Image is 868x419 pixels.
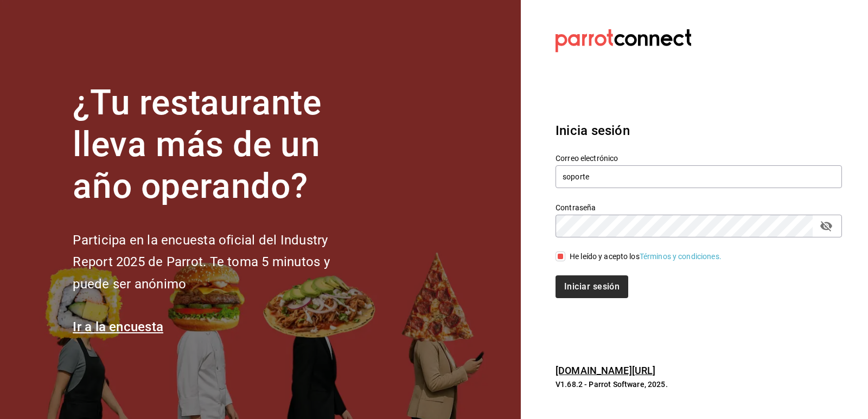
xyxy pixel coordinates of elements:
[73,229,366,295] h2: Participa en la encuesta oficial del Industry Report 2025 de Parrot. Te toma 5 minutos y puede se...
[556,204,842,211] label: Contraseña
[817,217,835,235] button: passwordField
[556,275,628,298] button: Iniciar sesión
[556,165,842,188] input: Ingresa tu correo electrónico
[73,82,366,207] h1: ¿Tu restaurante lleva más de un año operando?
[556,365,655,376] a: [DOMAIN_NAME][URL]
[556,154,842,162] label: Correo electrónico
[556,121,842,140] h3: Inicia sesión
[640,252,722,261] a: Términos y condiciones.
[570,251,722,262] div: He leído y acepto los
[556,379,842,390] p: V1.68.2 - Parrot Software, 2025.
[73,319,163,334] a: Ir a la encuesta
